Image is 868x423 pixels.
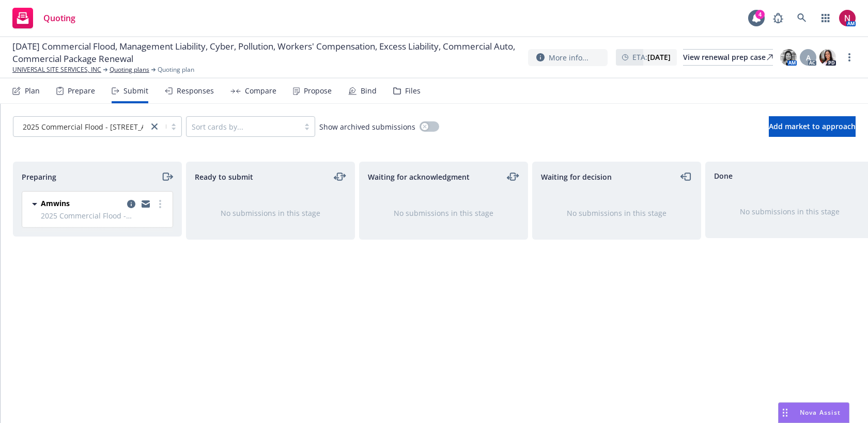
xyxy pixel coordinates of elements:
div: Files [405,87,421,95]
span: 2025 Commercial Flood - [STREET_ADDRESS] [19,121,143,132]
div: View renewal prep case [683,50,773,65]
div: No submissions in this stage [722,206,857,217]
img: photo [839,10,856,26]
span: Quoting plan [158,65,194,74]
button: More info... [528,49,608,66]
span: Waiting for acknowledgment [368,171,470,182]
img: photo [780,49,797,66]
button: Add market to approach [769,116,856,137]
a: Switch app [815,8,836,28]
a: more [843,51,856,64]
span: Done [714,170,733,181]
a: moveRight [161,170,173,183]
span: More info... [549,52,588,63]
span: 2025 Commercial Flood - [STREET_ADDRESS] & BLDG 2 [41,210,166,221]
span: Waiting for decision [541,171,612,182]
a: copy logging email [139,198,152,210]
div: Prepare [68,87,95,95]
a: View renewal prep case [683,49,773,66]
a: UNIVERSAL SITE SERVICES, INC [12,65,101,74]
a: Quoting [8,4,80,33]
span: Add market to approach [769,121,856,131]
div: Submit [123,87,148,95]
a: moveLeftRight [334,170,346,183]
span: Quoting [43,14,75,22]
a: Quoting plans [110,65,149,74]
a: Report a Bug [768,8,788,28]
span: [DATE] Commercial Flood, Management Liability, Cyber, Pollution, Workers' Compensation, Excess Li... [12,40,520,65]
a: Search [792,8,812,28]
span: Ready to submit [195,171,253,182]
span: A [806,52,811,63]
a: close [148,120,161,133]
div: 4 [755,10,765,19]
img: photo [819,49,836,66]
span: Amwins [41,198,70,209]
div: No submissions in this stage [203,208,338,218]
div: Plan [25,87,40,95]
span: Show archived submissions [319,121,415,132]
a: moveLeft [680,170,692,183]
a: moveLeftRight [507,170,519,183]
span: Nova Assist [800,408,841,417]
div: No submissions in this stage [376,208,511,218]
a: more [154,198,166,210]
button: Nova Assist [778,402,849,423]
div: Propose [304,87,332,95]
span: ETA : [632,52,671,62]
div: Responses [177,87,214,95]
div: No submissions in this stage [549,208,684,218]
strong: [DATE] [647,52,671,62]
span: 2025 Commercial Flood - [STREET_ADDRESS] [23,121,176,132]
div: Bind [361,87,377,95]
span: Preparing [22,171,56,182]
div: Drag to move [779,403,792,422]
a: copy logging email [125,198,137,210]
div: Compare [245,87,276,95]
